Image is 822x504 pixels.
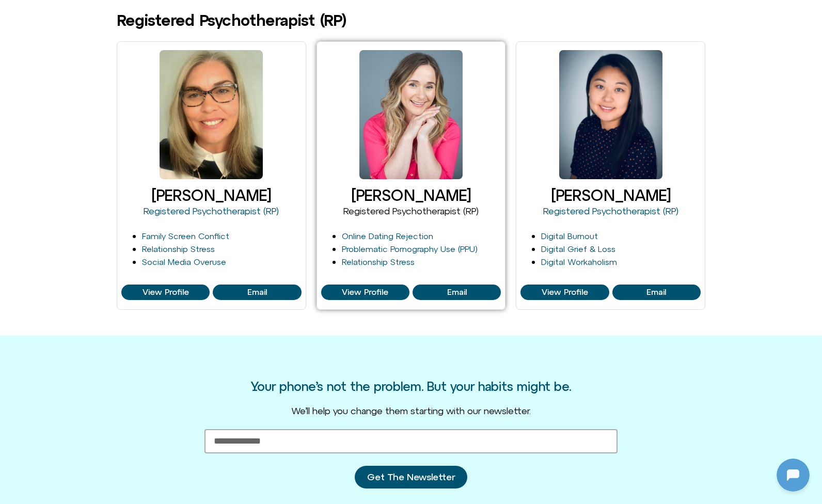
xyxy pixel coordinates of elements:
[163,5,180,22] svg: Restart Conversation Button
[542,288,588,297] span: View Profile
[342,288,388,297] span: View Profile
[143,288,189,297] span: View Profile
[30,7,159,20] h2: [DOMAIN_NAME]
[29,51,184,100] p: Good to see you. Phone focus time. Which moment [DATE] grabs your phone the most? Choose one: 1) ...
[321,285,409,300] a: View Profile of Michelle Fischler
[342,244,478,254] a: Problematic Pornography Use (PPU)
[144,206,279,216] a: Registered Psychotherapist (RP)
[541,244,615,254] a: Digital Grief & Loss
[646,288,666,297] span: Email
[543,206,678,216] a: Registered Psychotherapist (RP)
[180,5,198,22] svg: Close Chatbot Button
[213,285,301,300] a: View Profile of Siobhan Chirico
[29,197,184,247] p: Looks like you stepped away—no worries. Message me when you're ready. What feels like a good next...
[520,285,609,300] a: View Profile of Vicky Li
[142,231,229,241] a: Family Screen Conflict
[3,3,204,24] button: Expand Header Button
[291,405,531,416] span: We’ll help you change them starting with our newsletter.
[447,288,467,297] span: Email
[247,288,267,297] span: Email
[367,472,455,482] span: Get The Newsletter
[3,169,17,184] img: N5FCcHC.png
[541,257,617,266] a: Digital Workaholism
[90,269,117,281] p: [DATE]
[29,118,184,180] p: Makes sense — you want clarity. When do you reach for your phone most [DATE]? Choose one: 1) Morn...
[189,294,196,307] p: hi
[612,285,701,300] a: View Profile of Vicky Li
[342,231,433,241] a: Online Dating Rejection
[3,237,17,251] img: N5FCcHC.png
[18,333,160,343] textarea: Message Input
[151,186,271,204] a: [PERSON_NAME]
[777,459,810,492] iframe: Botpress
[355,466,467,489] button: Get The Newsletter
[551,186,671,204] a: [PERSON_NAME]
[9,5,26,22] img: N5FCcHC.png
[413,285,501,300] a: View Profile of Michelle Fischler
[142,257,226,266] a: Social Media Overuse
[121,285,210,300] a: View Profile of Siobhan Chirico
[90,25,117,37] p: [DATE]
[541,231,598,241] a: Digital Burnout
[3,90,17,104] img: N5FCcHC.png
[142,244,215,254] a: Relationship Stress
[177,329,193,346] svg: Voice Input Button
[342,257,415,266] a: Relationship Stress
[351,186,471,204] a: [PERSON_NAME]
[117,12,345,29] h1: Registered Psychotherapist (RP)
[204,429,618,501] form: New Form
[251,380,571,393] h3: Your phone’s not the problem. But your habits might be.
[343,206,479,216] a: Registered Psychotherapist (RP)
